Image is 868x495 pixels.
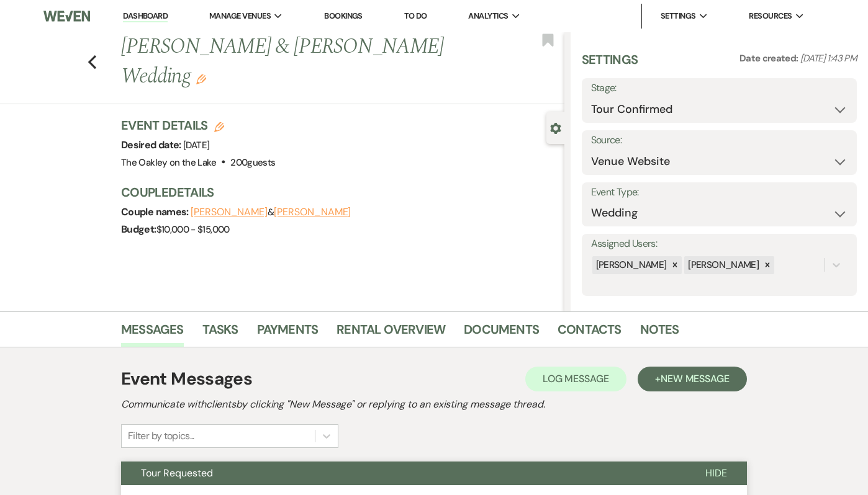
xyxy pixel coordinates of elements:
button: [PERSON_NAME] [191,207,268,217]
h3: Event Details [121,117,276,134]
h1: Event Messages [121,366,252,392]
button: Hide [685,462,747,485]
a: Dashboard [123,11,168,22]
span: Desired date: [121,138,183,151]
a: Documents [464,319,539,347]
div: Filter by topics... [128,429,194,444]
h3: Settings [582,51,638,78]
h1: [PERSON_NAME] & [PERSON_NAME] Wedding [121,32,471,91]
span: Couple names: [121,205,191,218]
span: Date created: [739,52,800,65]
button: [PERSON_NAME] [274,207,351,217]
h3: Couple Details [121,184,552,201]
a: Notes [640,319,679,347]
span: Budget: [121,223,156,236]
button: Edit [196,73,206,84]
label: Source: [591,132,848,149]
a: Rental Overview [337,319,445,347]
span: Resources [749,10,792,22]
div: [PERSON_NAME] [592,256,669,274]
a: Bookings [324,11,363,21]
span: Analytics [468,10,508,22]
button: Close lead details [550,122,561,133]
span: Tour Requested [141,466,213,479]
label: Assigned Users: [591,235,848,253]
span: [DATE] 1:43 PM [800,52,857,65]
a: Payments [257,319,319,347]
span: [DATE] [183,139,209,151]
span: Settings [661,10,696,22]
a: Tasks [202,319,238,347]
a: Contacts [558,319,622,347]
span: The Oakley on the Lake [121,156,216,169]
h2: Communicate with clients by clicking "New Message" or replying to an existing message thread. [121,397,747,412]
span: $10,000 - $15,000 [156,223,230,236]
span: New Message [661,372,730,385]
span: Manage Venues [209,10,271,22]
a: To Do [404,11,427,21]
div: [PERSON_NAME] [684,256,761,274]
button: Log Message [525,367,626,391]
label: Event Type: [591,184,848,202]
label: Stage: [591,79,848,97]
button: +New Message [638,367,747,391]
span: 200 guests [230,156,275,169]
button: Tour Requested [121,462,685,485]
span: Log Message [543,372,609,385]
img: Weven Logo [43,3,90,29]
a: Messages [121,319,184,347]
span: & [191,206,351,218]
span: Hide [705,466,727,479]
